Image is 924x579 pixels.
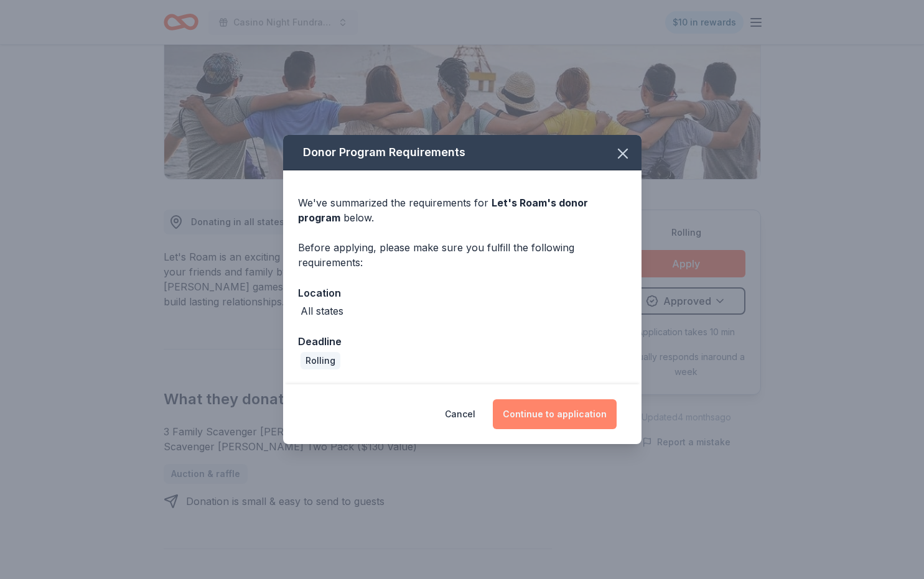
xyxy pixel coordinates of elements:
[298,240,627,270] div: Before applying, please make sure you fulfill the following requirements:
[283,135,642,170] div: Donor Program Requirements
[298,285,627,301] div: Location
[493,399,617,429] button: Continue to application
[301,352,340,369] div: Rolling
[298,333,627,350] div: Deadline
[301,303,343,318] div: All states
[298,195,627,225] div: We've summarized the requirements for below.
[445,399,475,429] button: Cancel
